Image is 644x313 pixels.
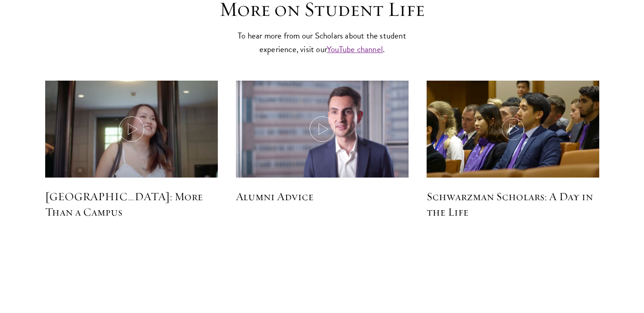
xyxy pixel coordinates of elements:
h5: Alumni Advice [236,189,409,204]
a: YouTube channel [327,43,383,56]
h5: [GEOGRAPHIC_DATA]: More Than a Campus [45,189,218,220]
p: To hear more from our Scholars about the student experience, visit our . [234,29,410,55]
h5: Schwarzman Scholars: A Day in the Life [427,189,599,220]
